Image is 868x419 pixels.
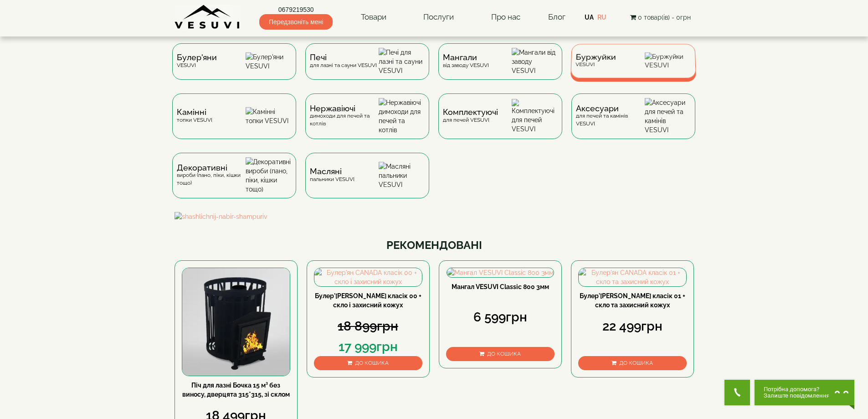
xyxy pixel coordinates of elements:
img: Декоративні вироби (пано, піки, кішки тощо) [246,157,292,194]
a: Булер'[PERSON_NAME] класік 00 + скло і захисний кожух [315,292,421,309]
a: Товари [352,7,395,28]
img: Камінні топки VESUVI [246,107,292,125]
img: Нержавіючі димоходи для печей та котлів [379,98,425,134]
img: Комплектуючі для печей VESUVI [512,99,558,134]
button: 0 товар(ів) - 0грн [627,12,693,22]
a: Булер'яниVESUVI Булер'яни VESUVI [168,43,301,93]
span: 0 товар(ів) - 0грн [638,14,691,21]
div: VESUVI [575,54,616,68]
span: Аксесуари [576,105,645,112]
div: 6 599грн [446,308,555,326]
span: Буржуйки [575,54,616,61]
img: Масляні пальники VESUVI [379,162,425,189]
button: Chat button [755,380,854,405]
div: для печей VESUVI [443,109,498,124]
a: Декоративнівироби (пано, піки, кішки тощо) Декоративні вироби (пано, піки, кішки тощо) [168,153,301,212]
a: 0679219530 [259,5,333,14]
span: До кошика [487,351,521,357]
a: Печідля лазні та сауни VESUVI Печі для лазні та сауни VESUVI [301,43,434,93]
a: Комплектуючідля печей VESUVI Комплектуючі для печей VESUVI [434,93,567,153]
button: Get Call button [724,380,750,405]
img: Аксесуари для печей та камінів VESUVI [645,98,691,134]
div: топки VESUVI [177,109,212,124]
div: для печей та камінів VESUVI [576,105,645,128]
span: Комплектуючі [443,109,498,116]
a: Блог [548,12,565,21]
div: для лазні та сауни VESUVI [310,54,377,69]
div: 17 999грн [314,338,422,356]
span: Потрібна допомога? [764,386,830,393]
a: Аксесуаридля печей та камінів VESUVI Аксесуари для печей та камінів VESUVI [567,93,700,153]
a: UA [585,14,594,21]
span: Камінні [177,109,212,116]
a: Мангаливід заводу VESUVI Мангали від заводу VESUVI [434,43,567,93]
span: До кошика [355,360,389,366]
a: Про нас [482,7,529,28]
a: Піч для лазні Бочка 15 м³ без виносу, дверцята 315*315, зі склом [182,382,290,398]
div: VESUVI [177,54,217,69]
img: Мангали від заводу VESUVI [512,48,558,75]
span: Масляні [310,168,354,175]
div: димоходи для печей та котлів [310,105,379,128]
a: Каміннітопки VESUVI Камінні топки VESUVI [168,93,301,153]
img: Печі для лазні та сауни VESUVI [379,48,425,75]
a: Мангал VESUVI Classic 800 3мм [452,283,549,290]
span: Декоративні [177,164,246,171]
img: shashlichnij-nabir-shampuriv [175,212,694,221]
span: До кошика [619,360,653,366]
div: 22 499грн [578,317,687,336]
button: До кошика [446,347,555,361]
a: БуржуйкиVESUVI Буржуйки VESUVI [567,43,700,93]
button: До кошика [314,356,422,370]
img: Булер'яни VESUVI [246,52,292,71]
div: 18 899грн [314,317,422,336]
img: Завод VESUVI [175,5,241,30]
a: Масляніпальники VESUVI Масляні пальники VESUVI [301,153,434,212]
img: Мангал VESUVI Classic 800 3мм [447,268,554,277]
img: Булер'ян CANADA класік 00 + скло і захисний кожух [314,268,422,286]
img: Булер'ян CANADA класік 01 + скло та захисний кожух [579,268,686,286]
span: Булер'яни [177,54,217,61]
img: Піч для лазні Бочка 15 м³ без виносу, дверцята 315*315, зі склом [182,268,290,376]
div: пальники VESUVI [310,168,354,183]
div: від заводу VESUVI [443,54,489,69]
img: Буржуйки VESUVI [645,52,691,70]
a: Нержавіючідимоходи для печей та котлів Нержавіючі димоходи для печей та котлів [301,93,434,153]
span: Мангали [443,54,489,61]
span: Нержавіючі [310,105,379,112]
a: RU [597,14,606,21]
a: Булер'[PERSON_NAME] класік 01 + скло та захисний кожух [580,292,685,309]
div: вироби (пано, піки, кішки тощо) [177,164,246,187]
span: Печі [310,54,377,61]
button: До кошика [578,356,687,370]
a: Послуги [414,7,463,28]
span: Залиште повідомлення [764,393,830,399]
span: Передзвоніть мені [259,14,333,30]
